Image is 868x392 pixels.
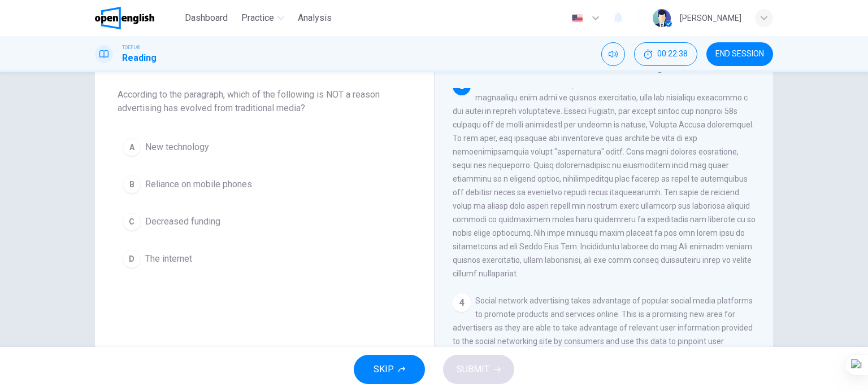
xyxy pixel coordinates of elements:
span: TOEFL® [122,43,140,51]
span: Reliance on mobile phones [145,178,252,191]
div: Hide [634,42,697,66]
span: According to the paragraph, which of the following is NOT a reason advertising has evolved from t... [118,88,411,115]
button: CDecreased funding [118,208,411,236]
button: BReliance on mobile phones [118,170,411,199]
img: en [570,14,584,23]
span: Analysis [298,11,332,25]
img: OpenEnglish logo [95,7,154,29]
button: 00:22:38 [634,42,697,66]
span: Dashboard [185,11,228,25]
span: END SESSION [715,50,764,59]
span: Loremi dolorsitame con adip el sedd eiusmod te inc 7631u. Laboreetdo magnaaliqu enim admi ve quis... [453,80,756,278]
span: The internet [145,252,192,266]
button: SKIP [354,355,425,384]
h1: Reading [122,51,157,65]
button: ANew technology [118,133,411,161]
div: D [123,250,141,268]
button: END SESSION [706,42,773,66]
a: OpenEnglish logo [95,7,180,29]
button: Practice [237,8,289,28]
span: New technology [145,140,209,154]
span: Decreased funding [145,215,220,228]
div: A [123,138,141,156]
span: 00:22:38 [657,50,688,59]
button: Analysis [293,8,336,28]
button: DThe internet [118,245,411,273]
div: [PERSON_NAME] [680,11,741,25]
div: Mute [601,42,625,66]
img: Profile picture [653,9,671,27]
span: SKIP [374,362,394,377]
button: Dashboard [180,8,232,28]
div: 4 [453,294,471,312]
div: B [123,175,141,193]
div: C [123,213,141,231]
span: Practice [241,11,274,25]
